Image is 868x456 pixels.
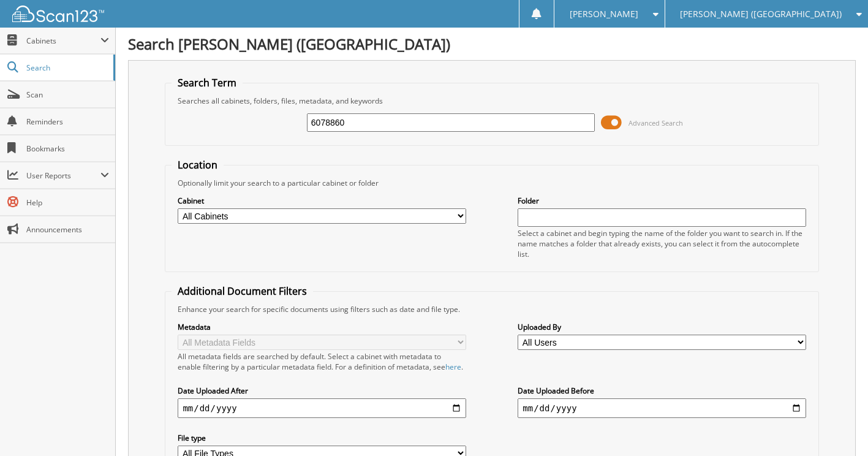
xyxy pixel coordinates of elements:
div: Select a cabinet and begin typing the name of the folder you want to search in. If the name match... [518,228,806,259]
label: File type [178,433,466,443]
div: Searches all cabinets, folders, files, metadata, and keywords [172,96,812,106]
span: Scan [26,89,109,100]
label: Uploaded By [518,322,806,332]
span: Search [26,63,107,73]
span: Advanced Search [628,118,683,127]
div: All metadata fields are searched by default. Select a cabinet with metadata to enable filtering b... [178,351,466,372]
label: Date Uploaded Before [518,386,806,396]
legend: Search Term [172,76,243,89]
span: Reminders [26,116,109,127]
legend: Additional Document Filters [172,284,313,298]
a: here [445,362,461,372]
div: Enhance your search for specific documents using filters such as date and file type. [172,304,812,314]
label: Folder [518,196,806,206]
span: Bookmarks [26,143,109,154]
input: end [518,398,806,418]
label: Metadata [178,322,466,332]
label: Date Uploaded After [178,386,466,396]
span: Announcements [26,224,109,235]
label: Cabinet [178,196,466,206]
span: User Reports [26,170,100,181]
div: Optionally limit your search to a particular cabinet or folder [172,178,812,188]
span: [PERSON_NAME] ([GEOGRAPHIC_DATA]) [680,10,842,18]
legend: Location [172,158,224,172]
img: scan123-logo-white.svg [12,6,104,22]
span: Help [26,197,109,208]
span: Cabinets [26,36,100,46]
span: [PERSON_NAME] [570,10,638,18]
h1: Search [PERSON_NAME] ([GEOGRAPHIC_DATA]) [128,34,856,54]
input: start [178,398,466,418]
